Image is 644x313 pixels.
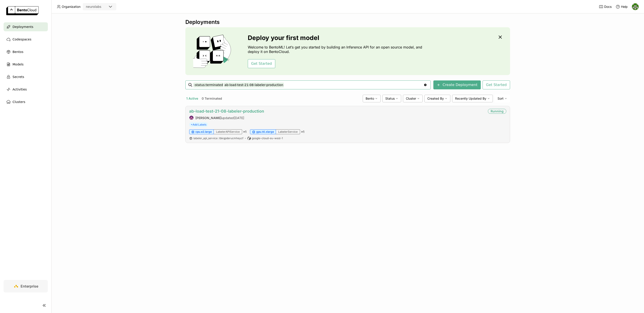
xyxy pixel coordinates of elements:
[13,24,33,29] span: Deployments
[406,97,416,101] span: Cluster
[243,130,246,134] span: × 1
[363,95,381,102] div: Bento
[488,109,506,114] div: Running
[621,5,628,9] span: Help
[248,59,275,68] button: Get Started
[185,19,510,25] div: Deployments
[13,87,27,92] span: Activities
[195,130,212,134] span: cpu.e2.large
[189,116,264,120] div: updated
[366,97,374,101] span: Bento
[4,85,48,94] a: Activities
[4,97,48,106] a: Clusters
[498,97,504,101] span: Sort
[433,80,481,89] button: Create Deployment
[189,116,193,120] img: Mathew Robinson
[189,34,237,68] img: cover onboarding
[193,81,424,88] input: Search
[248,45,424,54] p: Welcome to BentoML! Let’s get you started by building an Inference API for an open source model, ...
[495,95,510,102] div: Sort
[4,72,48,81] a: Secrets
[195,116,221,120] strong: [PERSON_NAME]
[403,95,423,102] div: Cluster
[193,137,243,140] span: labeler_api_service tbkqpderucmheycf
[185,96,199,101] button: 1 Active
[424,83,427,87] svg: Clear value
[4,22,48,31] a: Deployments
[301,130,304,134] span: × 1
[455,97,486,101] span: Recently Updated By
[604,5,612,9] span: Docs
[4,47,48,56] a: Bentos
[13,74,24,80] span: Secrets
[6,6,39,15] img: logo
[21,284,38,288] span: Enterprise
[4,280,48,292] a: Enterprise
[256,130,274,134] span: gpu.t4.xlarge
[276,129,300,134] div: LabelerService
[483,80,510,89] button: Get Started
[452,95,493,102] div: Recently Updated By
[248,34,424,41] h3: Deploy your first model
[252,137,283,140] span: google-cloud-eu-west-1
[427,97,444,101] span: Created By
[189,122,208,127] span: +Add Labels
[632,3,639,10] img: Toby Thomas
[599,4,612,9] a: Docs
[13,99,25,105] span: Clusters
[13,62,23,67] span: Models
[234,116,244,120] span: [DATE]
[424,95,450,102] div: Created By
[13,37,31,42] span: Codespaces
[189,109,264,113] a: ab-load-test-21-08-labeler-production
[4,35,48,44] a: Codespaces
[13,49,23,55] span: Bentos
[616,4,628,9] div: Help
[4,60,48,69] a: Models
[201,96,223,101] button: 0 Terminated
[385,97,395,101] span: Status
[218,137,219,140] span: :
[214,129,242,134] div: LabelerAPIService
[86,4,101,9] div: neurolabs
[193,137,243,140] a: labeler_api_service:tbkqpderucmheycf
[382,95,401,102] div: Status
[62,5,80,9] span: Organization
